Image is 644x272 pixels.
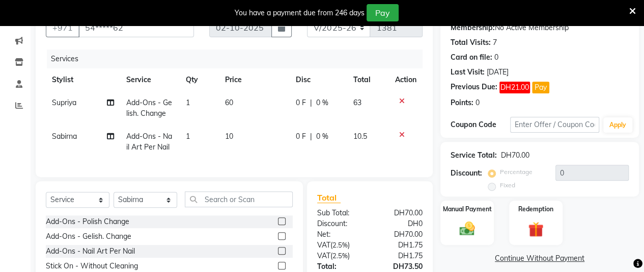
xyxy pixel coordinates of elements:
div: Coupon Code [451,119,510,130]
div: DH70.00 [370,229,430,240]
img: _gift.svg [523,220,548,239]
div: Add-Ons - Polish Change [46,216,129,227]
span: 10 [225,132,233,141]
span: 60 [225,98,233,107]
div: DH1.75 [370,240,430,251]
img: _cash.svg [455,220,480,238]
span: Total [317,192,341,203]
th: Price [219,68,290,91]
span: 10.5 [353,132,367,141]
span: 1 [186,98,190,107]
div: DH70.00 [370,208,430,218]
span: Add-Ons - Nail Art Per Nail [126,132,172,152]
div: No Active Membership [451,22,629,33]
span: 2.5% [332,241,348,249]
span: Supriya [52,98,76,107]
div: 0 [475,97,480,108]
span: DH21.00 [499,82,530,93]
div: DH1.75 [370,251,430,261]
th: Disc [290,68,347,91]
th: Stylist [46,68,120,91]
div: 0 [494,52,498,63]
div: Total: [310,261,370,272]
div: Add-Ons - Nail Art Per Nail [46,246,135,257]
input: Enter Offer / Coupon Code [510,117,599,133]
span: 63 [353,98,361,107]
label: Redemption [518,205,553,214]
div: DH70.00 [501,150,529,161]
div: Sub Total: [310,208,370,218]
th: Action [389,68,423,91]
span: Sabirna [52,132,77,141]
span: 0 F [296,131,306,142]
div: Service Total: [451,150,497,161]
span: | [310,131,312,142]
div: Services [47,50,430,68]
span: | [310,97,312,108]
div: ( ) [310,240,370,251]
div: Previous Due: [451,82,497,93]
th: Total [347,68,389,91]
div: Total Visits: [451,37,491,48]
button: Apply [603,117,632,133]
span: VAT [317,251,330,260]
th: Qty [180,68,219,91]
span: 0 % [316,131,328,142]
input: Search by Name/Mobile/Email/Code [78,18,194,37]
button: Pay [367,4,399,21]
div: Stick On - Without Cleaning [46,261,138,271]
input: Search or Scan [185,191,293,207]
span: 0 F [296,97,306,108]
div: ( ) [310,251,370,261]
div: Last Visit: [451,67,485,78]
div: Discount: [310,218,370,229]
div: 7 [493,37,497,48]
div: DH73.50 [370,261,430,272]
span: 0 % [316,97,328,108]
label: Fixed [500,181,515,190]
label: Percentage [500,167,533,177]
div: [DATE] [487,67,509,78]
th: Service [120,68,180,91]
span: 1 [186,132,190,141]
button: Pay [532,82,549,93]
div: Points: [451,97,473,108]
div: Discount: [451,168,482,179]
span: 2.5% [332,252,348,260]
button: +971 [46,18,79,37]
label: Manual Payment [443,205,492,214]
a: Continue Without Payment [442,253,637,264]
div: Add-Ons - Gelish. Change [46,231,131,242]
span: VAT [317,240,330,250]
div: Membership: [451,22,495,33]
span: Add-Ons - Gelish. Change [126,98,172,118]
div: Card on file: [451,52,492,63]
div: DH0 [370,218,430,229]
div: You have a payment due from 246 days [235,8,365,18]
div: Net: [310,229,370,240]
